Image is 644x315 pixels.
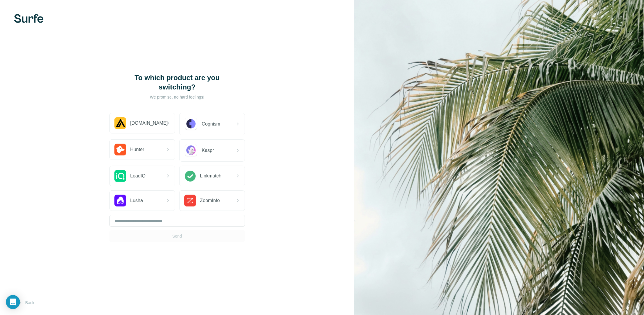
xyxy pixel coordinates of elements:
span: LeadIQ [130,172,146,179]
img: Surfe's logo [14,14,43,23]
img: Cognism Logo [184,117,198,131]
span: ZoomInfo [200,197,220,204]
span: Linkmatch [200,172,222,179]
img: ZoomInfo Logo [184,195,196,206]
h1: To which product are you switching? [119,73,236,92]
img: Hunter.io Logo [114,144,126,155]
img: Kaspr Logo [184,144,198,157]
img: Apollo.io Logo [114,117,126,129]
span: Kaspr [202,147,214,154]
span: Lusha [130,197,143,204]
img: Linkmatch Logo [184,170,196,182]
p: We promise, no hard feelings! [119,94,236,100]
span: Hunter [130,146,144,153]
img: Lusha Logo [114,195,126,206]
span: [DOMAIN_NAME] [130,120,168,127]
img: LeadIQ Logo [114,170,126,182]
button: Back [14,297,38,308]
div: Open Intercom Messenger [6,295,20,309]
span: Cognism [202,121,220,128]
